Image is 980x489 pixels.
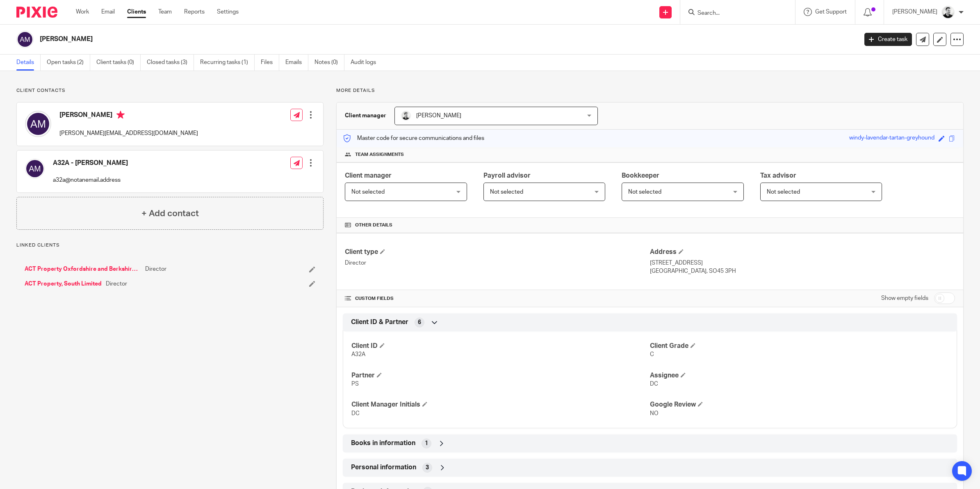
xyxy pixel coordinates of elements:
[864,33,912,46] a: Create task
[345,259,650,267] p: Director
[25,159,45,178] img: svg%3E
[483,172,531,179] span: Payroll advisor
[315,55,344,71] a: Notes (0)
[53,176,128,184] p: a32a@notanemail.address
[760,172,796,179] span: Tax advisor
[261,55,279,71] a: Files
[16,87,324,94] p: Client contacts
[697,10,770,17] input: Search
[345,248,650,256] h4: Client type
[622,172,659,179] span: Bookkeeper
[650,259,955,267] p: [STREET_ADDRESS]
[815,9,847,15] span: Get Support
[345,112,386,120] h3: Client manager
[351,439,415,448] span: Books in information
[425,439,428,448] span: 1
[416,113,461,119] span: [PERSON_NAME]
[59,129,198,137] p: [PERSON_NAME][EMAIL_ADDRESS][DOMAIN_NAME]
[650,267,955,275] p: [GEOGRAPHIC_DATA], SO45 3PH
[16,55,41,71] a: Details
[849,134,934,143] div: windy-lavendar-tartan-greyhound
[628,189,661,195] span: Not selected
[217,8,239,16] a: Settings
[892,8,937,16] p: [PERSON_NAME]
[336,87,964,94] p: More details
[158,8,172,16] a: Team
[941,6,955,19] img: Dave_2025.jpg
[650,371,948,380] h4: Assignee
[650,411,659,416] span: NO
[351,381,359,387] span: PS
[351,400,650,409] h4: Client Manager Initials
[650,342,948,350] h4: Client Grade
[101,8,115,16] a: Email
[16,242,324,249] p: Linked clients
[25,111,51,137] img: svg%3E
[490,189,523,195] span: Not selected
[343,134,484,142] p: Master code for secure communications and files
[881,294,928,302] label: Show empty fields
[200,55,255,71] a: Recurring tasks (1)
[351,342,650,350] h4: Client ID
[184,8,205,16] a: Reports
[351,352,365,357] span: A32A
[16,31,34,48] img: svg%3E
[351,55,382,71] a: Audit logs
[40,35,690,43] h2: [PERSON_NAME]
[426,464,429,472] span: 3
[401,111,411,121] img: Dave_2025.jpg
[127,8,146,16] a: Clients
[106,280,127,288] span: Director
[25,265,141,273] a: ACT Property Oxfordshire and Berkshire Limited
[285,55,308,71] a: Emails
[76,8,89,16] a: Work
[25,280,102,288] a: ACT Property, South Limited
[767,189,800,195] span: Not selected
[116,111,125,119] i: Primary
[650,352,654,357] span: C
[351,463,416,472] span: Personal information
[650,400,948,409] h4: Google Review
[345,172,392,179] span: Client manager
[650,381,658,387] span: DC
[351,318,408,327] span: Client ID & Partner
[47,55,90,71] a: Open tasks (2)
[147,55,194,71] a: Closed tasks (3)
[650,248,955,256] h4: Address
[53,159,128,167] h4: A32A - [PERSON_NAME]
[345,295,650,302] h4: CUSTOM FIELDS
[418,318,421,327] span: 6
[16,7,57,18] img: Pixie
[355,222,392,229] span: Other details
[351,189,385,195] span: Not selected
[141,207,199,220] h4: + Add contact
[96,55,141,71] a: Client tasks (0)
[59,111,198,121] h4: [PERSON_NAME]
[351,411,360,416] span: DC
[351,371,650,380] h4: Partner
[145,265,166,273] span: Director
[355,151,404,158] span: Team assignments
